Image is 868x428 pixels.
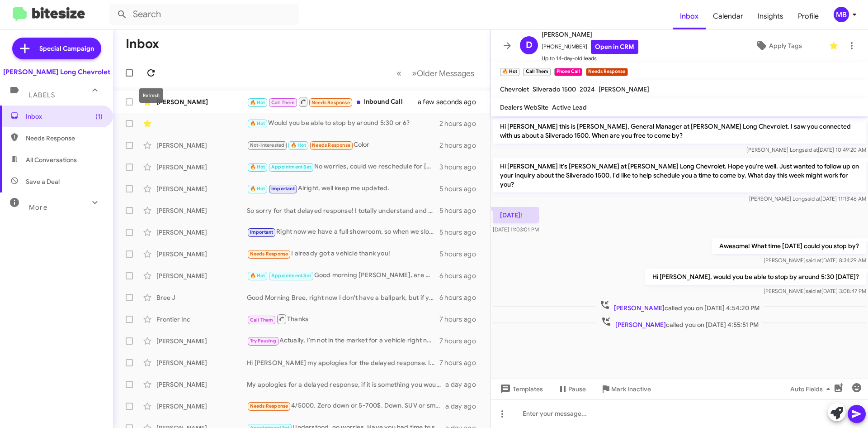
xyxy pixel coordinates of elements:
span: [PERSON_NAME] [615,321,666,329]
p: Hi [PERSON_NAME], would you be able to stop by around 5:30 [DATE]? [645,269,866,285]
div: [PERSON_NAME] [156,337,247,346]
div: No worries, could we reschedule for [DATE]? [247,162,439,172]
div: 2 hours ago [439,141,483,150]
span: Appointment Set [271,164,311,170]
button: Apply Tags [732,38,825,54]
button: Previous [391,64,407,82]
span: Needs Response [311,100,350,106]
div: 3 hours ago [439,163,483,172]
span: [PERSON_NAME] [DATE] 8:34:29 AM [764,257,866,264]
span: Auto Fields [790,381,834,397]
div: I already got a vehicle thank you! [247,249,439,259]
div: 6 hours ago [439,293,483,302]
span: [PERSON_NAME] [542,29,638,40]
span: Needs Response [250,403,288,409]
div: Good Morning Bree, right now I don't have a ballpark, but if you had some time to bring it by so ... [247,293,439,302]
span: Save a Deal [26,177,60,186]
button: Next [406,64,480,82]
div: My apologies for a delayed response, if it is something you would consider, please let me know wh... [247,380,445,389]
div: Alright, well keep me updated. [247,183,439,194]
a: Calendar [706,3,750,29]
span: [DATE] 11:03:01 PM [493,226,539,233]
div: 7 hours ago [439,358,483,367]
span: Try Pausing [250,338,276,344]
div: MB [834,7,849,22]
span: Inbox [26,112,103,121]
div: 5 hours ago [439,228,483,237]
span: More [29,203,47,212]
span: » [412,67,417,79]
span: Call Them [250,317,274,323]
div: Good morning [PERSON_NAME], are we still on for our appointment at 3pm [DATE]? [247,270,439,281]
span: [PERSON_NAME] [599,85,649,93]
span: said at [805,195,821,202]
span: Important [250,229,274,235]
div: a few seconds ago [429,97,483,106]
span: All Conversations [26,155,77,164]
span: 🔥 Hot [250,120,265,126]
div: [PERSON_NAME] [156,402,247,411]
div: [PERSON_NAME] [156,97,247,106]
div: 5 hours ago [439,184,483,193]
span: Profile [791,3,826,29]
span: Templates [498,381,543,397]
span: Call Them [271,100,295,106]
div: 5 hours ago [439,250,483,259]
div: 7 hours ago [439,337,483,346]
p: Awesome! What time [DATE] could you stop by? [712,238,866,254]
div: Inbound Call [247,96,429,107]
div: 7 hours ago [439,315,483,324]
span: [PERSON_NAME] Long [DATE] 10:49:20 AM [746,146,866,153]
span: Needs Response [312,142,350,148]
span: 2024 [580,85,595,93]
div: 2 hours ago [439,119,483,128]
span: (1) [95,112,103,121]
button: Templates [491,381,550,397]
span: Not-Interested [250,142,285,148]
span: called you on [DATE] 4:55:51 PM [597,316,762,329]
div: Bree J [156,293,247,302]
div: Color [247,140,439,150]
div: Right now we have a full showroom, so when we slow down I can get you some numbers. However, it w... [247,227,439,237]
a: Open in CRM [591,40,638,54]
div: a day ago [445,402,483,411]
div: 5 hours ago [439,206,483,215]
div: a day ago [445,380,483,389]
a: Insights [750,3,791,29]
small: 🔥 Hot [500,68,519,76]
div: 6 hours ago [439,271,483,280]
div: Would you be able to stop by around 5:30 or 6? [247,118,439,129]
button: Mark Inactive [593,381,658,397]
div: Actually, I'm not in the market for a vehicle right now. Only call I made around that day was to ... [247,336,439,346]
span: Appointment Set [271,273,311,279]
div: [PERSON_NAME] Long Chevrolet [3,67,110,77]
span: Special Campaign [39,44,94,53]
span: 🔥 Hot [291,142,306,148]
span: Active Lead [552,103,587,111]
div: [PERSON_NAME] [156,380,247,389]
span: Dealers WebSite [500,103,548,111]
div: Refresh [139,88,163,103]
span: said at [806,288,821,294]
h1: Inbox [126,37,159,51]
span: « [396,67,401,79]
span: Inbox [673,3,706,29]
span: D [526,38,533,53]
span: called you on [DATE] 4:54:20 PM [596,299,763,313]
span: [PERSON_NAME] [614,304,665,312]
small: Phone Call [554,68,582,76]
small: Needs Response [586,68,627,76]
span: Mark Inactive [611,381,651,397]
span: Pause [568,381,586,397]
div: Hi [PERSON_NAME] my apologies for the delayed response. I don't know what offer I could give you ... [247,358,439,367]
p: Hi [PERSON_NAME] this is [PERSON_NAME], General Manager at [PERSON_NAME] Long Chevrolet. I saw yo... [493,118,866,144]
div: Frontier Inc [156,315,247,324]
div: So sorry for that delayed response! I totally understand and once you get your service handled an... [247,206,439,215]
div: [PERSON_NAME] [156,358,247,367]
span: 🔥 Hot [250,273,265,279]
div: [PERSON_NAME] [156,250,247,259]
a: Special Campaign [12,38,101,59]
span: Chevrolet [500,85,529,93]
span: Up to 14-day-old leads [542,54,638,63]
